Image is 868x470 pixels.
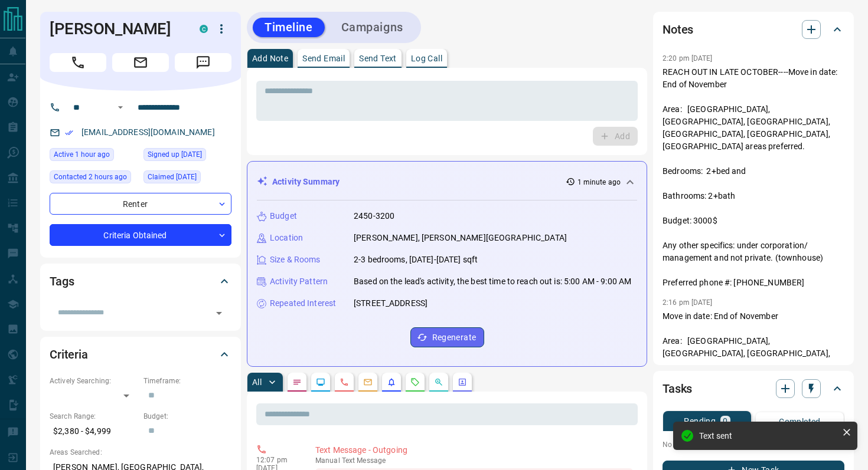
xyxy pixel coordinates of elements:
[200,25,208,33] div: condos.ca
[50,447,231,458] p: Areas Searched:
[148,149,202,160] span: Signed up [DATE]
[387,377,396,387] svg: Listing Alerts
[143,376,231,386] p: Timeframe:
[577,177,621,188] p: 1 minute ago
[316,377,325,387] svg: Lead Browsing Activity
[684,417,716,425] p: Pending
[663,436,844,453] p: No pending tasks
[410,327,484,347] button: Regenerate
[112,53,169,72] span: Email
[663,15,844,44] div: Notes
[663,374,844,403] div: Tasks
[354,232,567,244] p: [PERSON_NAME], [PERSON_NAME][GEOGRAPHIC_DATA]
[663,379,692,398] h2: Tasks
[252,54,288,63] p: Add Note
[315,456,340,465] span: manual
[410,377,420,387] svg: Requests
[354,275,631,288] p: Based on the lead's activity, the best time to reach out is: 5:00 AM - 9:00 AM
[270,254,321,266] p: Size & Rooms
[113,100,128,114] button: Open
[363,377,373,387] svg: Emails
[50,411,138,422] p: Search Range:
[663,66,844,289] p: REACH OUT IN LATE OCTOBER----Move in date: End of November Area: [GEOGRAPHIC_DATA], [GEOGRAPHIC_D...
[256,456,298,464] p: 12:07 pm
[50,19,182,38] h1: [PERSON_NAME]
[54,171,127,183] span: Contacted 2 hours ago
[315,444,633,456] p: Text Message - Outgoing
[253,18,325,37] button: Timeline
[81,127,215,137] a: [EMAIL_ADDRESS][DOMAIN_NAME]
[252,378,262,386] p: All
[143,170,231,187] div: Thu Aug 14 2025
[50,148,138,165] div: Mon Aug 18 2025
[270,275,328,288] p: Activity Pattern
[315,456,633,465] p: Text Message
[699,431,837,441] div: Text sent
[143,411,231,422] p: Budget:
[50,376,138,386] p: Actively Searching:
[175,53,231,72] span: Message
[50,422,138,441] p: $2,380 - $4,999
[54,149,110,160] span: Active 1 hour ago
[270,232,303,244] p: Location
[50,340,231,369] div: Criteria
[50,193,231,215] div: Renter
[65,129,73,137] svg: Email Verified
[50,267,231,295] div: Tags
[143,148,231,165] div: Thu Aug 14 2025
[270,297,336,310] p: Repeated Interest
[302,54,345,63] p: Send Email
[211,305,227,321] button: Open
[354,254,478,266] p: 2-3 bedrooms, [DATE]-[DATE] sqft
[354,297,428,310] p: [STREET_ADDRESS]
[272,176,340,188] p: Activity Summary
[329,18,415,37] button: Campaigns
[354,210,394,222] p: 2450-3200
[779,418,821,426] p: Completed
[340,377,349,387] svg: Calls
[270,210,297,222] p: Budget
[663,54,713,63] p: 2:20 pm [DATE]
[411,54,442,63] p: Log Call
[50,272,74,291] h2: Tags
[723,417,727,425] p: 0
[663,20,693,39] h2: Notes
[663,298,713,307] p: 2:16 pm [DATE]
[50,345,88,364] h2: Criteria
[50,224,231,246] div: Criteria Obtained
[434,377,443,387] svg: Opportunities
[50,170,138,187] div: Mon Aug 18 2025
[359,54,397,63] p: Send Text
[458,377,467,387] svg: Agent Actions
[292,377,302,387] svg: Notes
[257,171,637,193] div: Activity Summary1 minute ago
[50,53,106,72] span: Call
[148,171,197,183] span: Claimed [DATE]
